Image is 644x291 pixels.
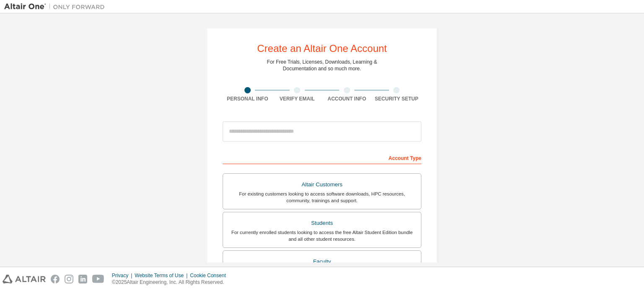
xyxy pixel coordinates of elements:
div: Account Type [223,151,421,164]
div: Security Setup [372,95,422,102]
img: youtube.svg [92,275,104,283]
p: © 2025 Altair Engineering, Inc. All Rights Reserved. [112,279,231,286]
div: For currently enrolled students looking to access the free Altair Student Edition bundle and all ... [228,229,416,242]
div: Account Info [322,95,372,102]
div: Faculty [228,256,416,268]
img: altair_logo.svg [3,275,46,283]
div: Students [228,217,416,229]
img: linkedin.svg [78,275,87,283]
div: Cookie Consent [190,272,231,279]
img: facebook.svg [51,275,60,283]
div: Altair Customers [228,179,416,191]
div: Create an Altair One Account [257,44,387,54]
div: Personal Info [223,95,273,102]
div: For Free Trials, Licenses, Downloads, Learning & Documentation and so much more. [267,59,377,72]
div: For existing customers looking to access software downloads, HPC resources, community, trainings ... [228,191,416,204]
div: Website Terms of Use [135,272,190,279]
img: Altair One [4,3,109,11]
img: instagram.svg [65,275,73,283]
div: Verify Email [273,95,322,102]
div: Privacy [112,272,135,279]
